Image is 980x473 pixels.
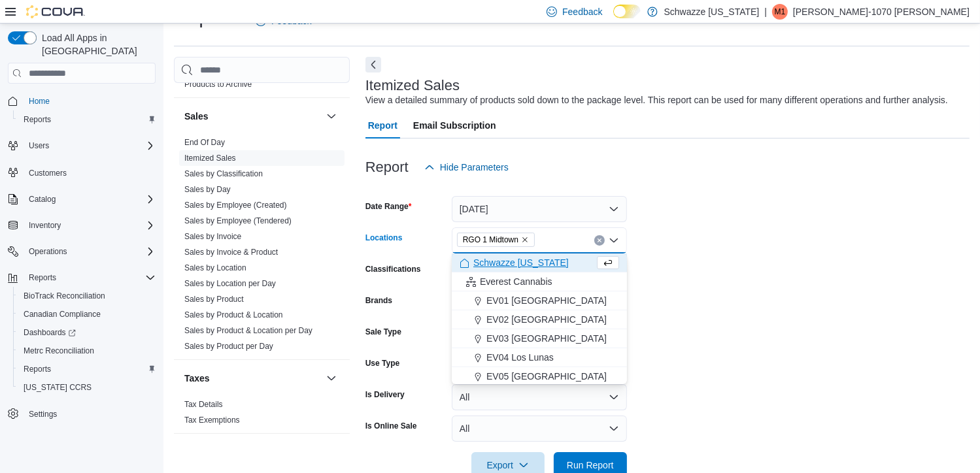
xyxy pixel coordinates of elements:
[24,327,76,338] span: Dashboards
[562,5,602,18] span: Feedback
[24,191,156,207] span: Catalog
[184,216,292,226] span: Sales by Employee (Tendered)
[184,294,244,304] span: Sales by Product
[8,86,156,457] nav: Complex example
[184,248,278,257] a: Sales by Invoice & Product
[184,138,225,147] a: End Of Day
[3,137,161,155] button: Users
[184,216,292,225] a: Sales by Employee (Tendered)
[365,264,421,274] label: Classifications
[18,380,156,395] span: Washington CCRS
[324,108,339,124] button: Sales
[365,57,381,73] button: Next
[184,415,240,425] span: Tax Exemptions
[486,370,607,383] span: EV05 [GEOGRAPHIC_DATA]
[18,325,156,340] span: Dashboards
[184,153,236,163] span: Itemized Sales
[486,351,554,364] span: EV04 Los Lunas
[452,196,627,222] button: [DATE]
[3,216,161,235] button: Inventory
[463,233,518,246] span: RGO 1 Midtown
[29,140,49,151] span: Users
[184,185,231,194] a: Sales by Day
[184,400,223,409] a: Tax Details
[184,200,287,210] span: Sales by Employee (Created)
[521,236,529,244] button: Remove RGO 1 Midtown from selection in this group
[24,244,156,259] span: Operations
[29,272,56,283] span: Reports
[13,110,161,129] button: Reports
[24,346,94,356] span: Metrc Reconciliation
[24,218,66,233] button: Inventory
[174,397,350,433] div: Taxes
[365,421,417,431] label: Is Online Sale
[452,384,627,410] button: All
[18,343,99,359] a: Metrc Reconciliation
[664,4,760,20] p: Schwazze [US_STATE]
[18,361,56,377] a: Reports
[184,341,273,351] span: Sales by Product per Day
[452,367,627,386] button: EV05 [GEOGRAPHIC_DATA]
[419,154,514,180] button: Hide Parameters
[486,332,607,345] span: EV03 [GEOGRAPHIC_DATA]
[184,278,276,289] span: Sales by Location per Day
[29,220,61,231] span: Inventory
[24,406,156,422] span: Settings
[613,5,641,18] input: Dark Mode
[184,326,313,335] a: Sales by Product & Location per Day
[184,295,244,304] a: Sales by Product
[13,287,161,305] button: BioTrack Reconciliation
[594,235,605,246] button: Clear input
[184,232,241,241] a: Sales by Invoice
[764,4,767,20] p: |
[365,159,409,175] h3: Report
[18,343,156,359] span: Metrc Reconciliation
[13,378,161,397] button: [US_STATE] CCRS
[29,96,50,106] span: Home
[184,416,240,425] a: Tax Exemptions
[26,5,85,18] img: Cova
[365,389,405,400] label: Is Delivery
[480,275,552,288] span: Everest Cannabis
[3,269,161,287] button: Reports
[324,370,339,386] button: Taxes
[365,358,399,368] label: Use Type
[13,323,161,342] a: Dashboards
[184,310,283,319] a: Sales by Product & Location
[184,372,321,385] button: Taxes
[184,342,273,351] a: Sales by Product per Day
[486,294,607,307] span: EV01 [GEOGRAPHIC_DATA]
[365,233,403,243] label: Locations
[18,288,110,304] a: BioTrack Reconciliation
[609,235,619,246] button: Close list of options
[775,4,786,20] span: M1
[3,242,161,261] button: Operations
[29,194,56,204] span: Catalog
[24,138,54,154] button: Users
[184,372,210,385] h3: Taxes
[29,409,57,419] span: Settings
[3,91,161,110] button: Home
[24,270,156,285] span: Reports
[24,218,156,233] span: Inventory
[18,380,97,395] a: [US_STATE] CCRS
[184,137,225,148] span: End Of Day
[457,233,535,247] span: RGO 1 Midtown
[184,79,252,90] span: Products to Archive
[793,4,970,20] p: [PERSON_NAME]-1070 [PERSON_NAME]
[413,112,496,139] span: Email Subscription
[452,416,627,442] button: All
[184,169,263,178] a: Sales by Classification
[24,114,51,125] span: Reports
[24,93,156,109] span: Home
[24,93,55,109] a: Home
[184,110,321,123] button: Sales
[24,191,61,207] button: Catalog
[184,154,236,163] a: Itemized Sales
[365,201,412,212] label: Date Range
[24,165,72,181] a: Customers
[24,138,156,154] span: Users
[772,4,788,20] div: Monica-1070 Becerra
[174,135,350,359] div: Sales
[37,31,156,57] span: Load All Apps in [GEOGRAPHIC_DATA]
